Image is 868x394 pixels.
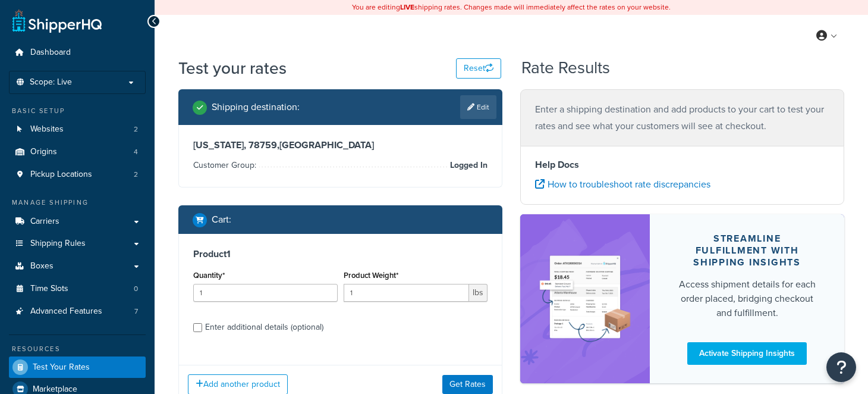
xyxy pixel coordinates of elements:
[193,159,259,171] span: Customer Group:
[30,48,71,58] span: Dashboard
[9,278,146,300] a: Time Slots0
[134,170,138,180] span: 2
[9,42,146,64] a: Dashboard
[826,352,856,382] button: Open Resource Center
[535,101,829,135] p: Enter a shipping destination and add products to your cart to test your rates and see what your c...
[30,170,92,180] span: Pickup Locations
[30,261,54,271] span: Boxes
[456,58,501,79] button: Reset
[30,124,64,135] span: Websites
[400,2,414,12] b: LIVE
[9,278,146,300] li: Time Slots
[442,375,493,394] button: Get Rates
[134,307,138,317] span: 7
[538,232,632,365] img: feature-image-si-e24932ea9b9fcd0ff835db86be1ff8d589347e8876e1638d903ea230a36726be.png
[344,284,470,302] input: 0.00
[30,77,72,87] span: Scope: Live
[212,102,300,112] h2: Shipping destination :
[30,239,86,249] span: Shipping Rules
[344,271,398,280] label: Product Weight*
[9,301,146,323] a: Advanced Features7
[9,164,146,186] li: Pickup Locations
[469,284,488,302] span: lbs
[193,323,202,332] input: Enter additional details (optional)
[134,284,138,294] span: 0
[33,362,90,373] span: Test Your Rates
[9,141,146,163] a: Origins4
[193,271,225,280] label: Quantity*
[447,158,488,173] span: Logged In
[193,284,338,302] input: 0
[30,147,57,157] span: Origins
[9,198,146,208] div: Manage Shipping
[178,57,287,80] h1: Test your rates
[193,139,488,151] h3: [US_STATE], 78759 , [GEOGRAPHIC_DATA]
[193,248,488,260] h3: Product 1
[9,233,146,255] a: Shipping Rules
[134,124,138,135] span: 2
[205,319,323,336] div: Enter additional details (optional)
[30,217,59,227] span: Carriers
[535,158,829,172] h4: Help Docs
[678,277,816,320] div: Access shipment details for each order placed, bridging checkout and fulfillment.
[9,301,146,323] li: Advanced Features
[30,284,68,294] span: Time Slots
[9,118,146,140] a: Websites2
[212,214,231,225] h2: Cart :
[9,106,146,116] div: Basic Setup
[9,255,146,277] a: Boxes
[134,147,138,157] span: 4
[9,141,146,163] li: Origins
[30,307,102,317] span: Advanced Features
[535,177,710,191] a: How to troubleshoot rate discrepancies
[9,164,146,186] a: Pickup Locations2
[521,59,610,77] h2: Rate Results
[9,357,146,378] a: Test Your Rates
[9,118,146,140] li: Websites
[9,344,146,354] div: Resources
[678,233,816,268] div: Streamline Fulfillment with Shipping Insights
[9,211,146,233] a: Carriers
[687,342,807,365] a: Activate Shipping Insights
[460,95,496,119] a: Edit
